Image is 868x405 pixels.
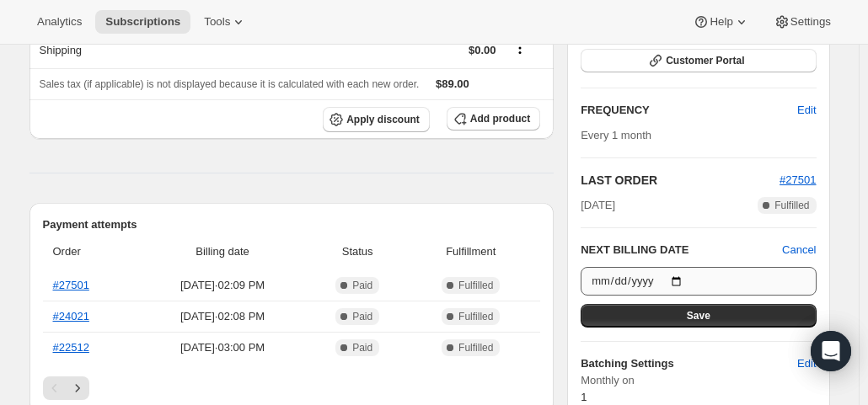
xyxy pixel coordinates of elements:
[797,102,816,119] span: Edit
[66,376,89,400] button: Next
[458,310,493,323] span: Fulfilled
[142,243,303,260] span: Billing date
[40,78,420,90] span: Sales tax (if applicable) is not displayed because it is calculated with each new order.
[53,341,89,354] a: #22512
[352,310,372,323] span: Paid
[313,243,401,260] span: Status
[683,10,759,34] button: Help
[581,49,816,72] button: Customer Portal
[204,15,230,29] span: Tools
[105,15,180,29] span: Subscriptions
[581,129,651,141] span: Every 1 month
[37,15,82,29] span: Analytics
[581,391,587,403] span: 1
[53,310,89,322] a: #24021
[352,341,372,354] span: Paid
[470,112,530,125] span: Add product
[790,15,831,29] span: Settings
[581,172,780,189] h2: LAST ORDER
[764,10,841,34] button: Settings
[352,279,372,292] span: Paid
[774,199,809,212] span: Fulfilled
[581,355,797,372] h6: Batching Settings
[581,304,816,328] button: Save
[780,172,816,189] button: #27501
[43,216,541,233] h2: Payment attempts
[782,242,816,258] button: Cancel
[780,173,816,186] a: #27501
[797,355,816,372] span: Edit
[29,31,285,68] th: Shipping
[687,309,710,322] span: Save
[53,279,89,291] a: #27501
[436,77,469,90] span: $89.00
[142,277,303,294] span: [DATE] · 02:09 PM
[142,339,303,356] span: [DATE] · 03:00 PM
[458,341,493,354] span: Fulfilled
[323,107,430,132] button: Apply discount
[95,10,190,34] button: Subscriptions
[581,372,816,389] span: Monthly on
[469,44,496,56] span: $0.00
[787,350,826,377] button: Edit
[447,107,540,131] button: Add product
[458,279,493,292] span: Fulfilled
[411,243,530,260] span: Fulfillment
[142,308,303,325] span: [DATE] · 02:08 PM
[194,10,257,34] button: Tools
[43,233,137,270] th: Order
[346,113,420,126] span: Apply discount
[581,242,782,258] h2: NEXT BILLING DATE
[666,54,744,67] span: Customer Portal
[710,15,732,29] span: Help
[811,331,851,371] div: Open Intercom Messenger
[43,376,541,400] nav: Pagination
[506,39,533,57] button: Shipping actions
[581,102,797,119] h2: FREQUENCY
[27,10,92,34] button: Analytics
[787,97,826,124] button: Edit
[581,197,615,214] span: [DATE]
